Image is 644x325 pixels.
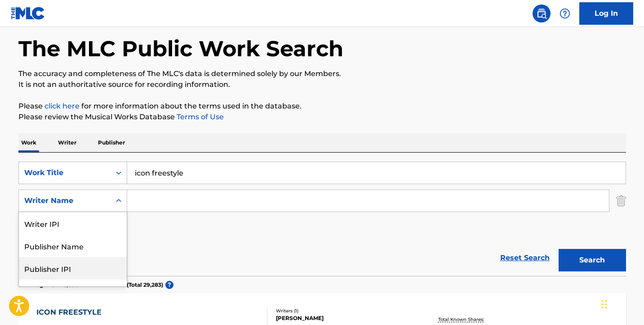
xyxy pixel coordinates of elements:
[18,133,39,152] p: Work
[36,307,115,318] div: ICON FREESTYLE
[165,281,173,289] span: ?
[55,133,79,152] p: Writer
[616,190,626,212] img: Delete Criterion
[19,257,127,280] div: Publisher IPI
[24,167,105,178] div: Work Title
[11,7,45,20] img: MLC Logo
[18,112,626,122] p: Please review the Musical Works Database
[438,316,486,323] p: Total Known Shares:
[18,35,343,62] h1: The MLC Public Work Search
[602,291,607,318] div: Drag
[19,280,127,302] div: MLC Publisher Number
[18,162,626,276] form: Search Form
[276,314,412,322] div: [PERSON_NAME]
[276,307,412,314] div: Writers ( 1 )
[18,101,626,112] p: Please for more information about the terms used in the database.
[18,68,626,79] p: The accuracy and completeness of The MLC's data is determined solely by our Members.
[579,2,633,25] a: Log In
[19,212,127,235] div: Writer IPI
[599,282,644,325] iframe: Chat Widget
[560,8,570,19] img: help
[556,5,574,23] div: Help
[496,248,554,268] a: Reset Search
[536,8,547,19] img: search
[559,249,626,271] button: Search
[533,5,551,23] a: Public Search
[19,235,127,257] div: Publisher Name
[18,79,626,90] p: It is not an authoritative source for recording information.
[175,113,224,121] a: Terms of Use
[95,133,128,152] p: Publisher
[24,195,105,206] div: Writer Name
[44,102,80,110] a: click here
